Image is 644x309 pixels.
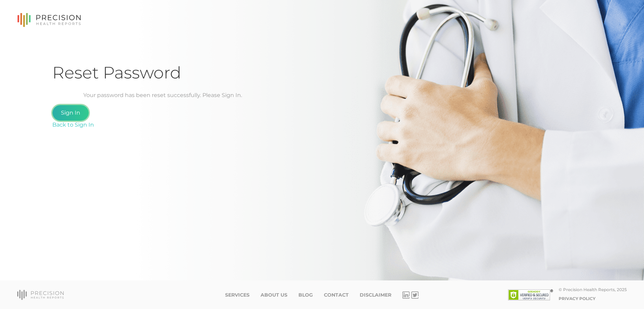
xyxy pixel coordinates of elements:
[298,292,313,298] a: Blog
[52,63,592,83] h1: Reset Password
[360,292,391,298] a: Disclaimer
[52,121,94,128] a: Back to Sign In
[261,292,287,298] a: About Us
[225,292,250,298] a: Services
[508,289,553,300] img: SSL site seal - click to verify
[52,105,89,121] a: Sign In
[559,296,595,301] a: Privacy Policy
[324,292,349,298] a: Contact
[52,91,273,99] p: Your password has been reset successfully. Please Sign In.
[559,287,627,292] div: © Precision Health Reports, 2025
